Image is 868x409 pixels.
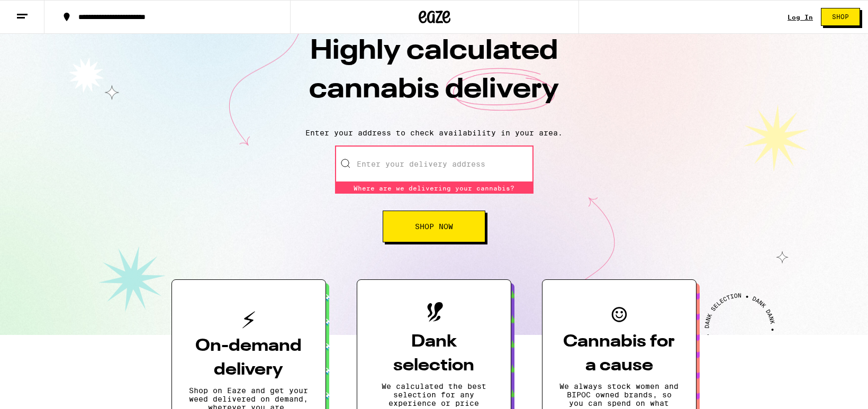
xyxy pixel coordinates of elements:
[335,183,534,194] div: Where are we delivering your cannabis?
[189,334,309,382] h3: On-demand delivery
[821,8,860,26] button: Shop
[249,32,619,120] h1: Highly calculated cannabis delivery
[559,330,679,378] h3: Cannabis for a cause
[11,129,857,137] p: Enter your address to check availability in your area.
[383,211,485,242] button: Shop Now
[374,330,494,378] h3: Dank selection
[20,7,90,16] span: Hi. Need any help?
[832,14,849,20] span: Shop
[415,223,453,230] span: Shop Now
[335,146,534,183] input: Enter your delivery address
[788,14,813,21] a: Log In
[813,8,868,26] a: Shop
